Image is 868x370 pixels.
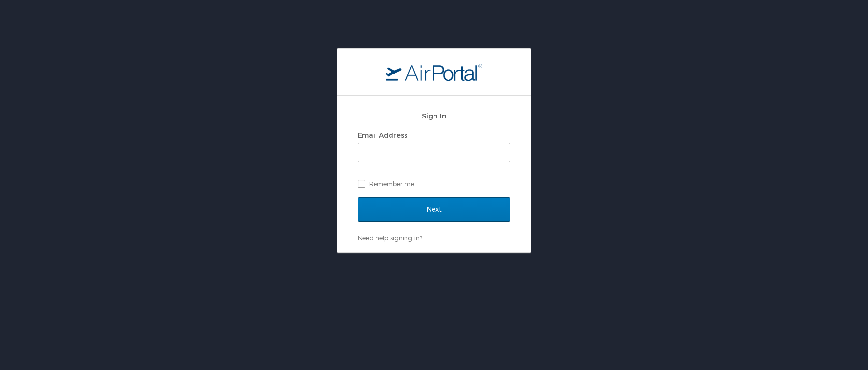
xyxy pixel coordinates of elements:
a: Need help signing in? [358,234,422,242]
img: logo [386,63,482,81]
label: Remember me [358,177,510,191]
label: Email Address [358,131,407,139]
h2: Sign In [358,110,510,121]
input: Next [358,197,510,222]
